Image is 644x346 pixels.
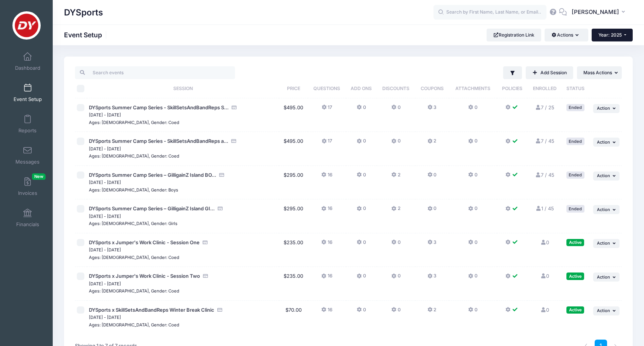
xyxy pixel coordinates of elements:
td: $295.00 [279,166,308,200]
small: Ages: [DEMOGRAPHIC_DATA], Gender: Coed [89,255,179,260]
h1: DYSports [64,4,103,21]
a: InvoicesNew [10,173,46,200]
small: [DATE] - [DATE] [89,315,121,320]
button: 0 [468,205,477,216]
button: 2 [391,205,400,216]
button: [PERSON_NAME] [567,4,633,21]
small: [DATE] - [DATE] [89,146,121,152]
td: $295.00 [279,199,308,233]
small: [DATE] - [DATE] [89,180,121,185]
img: DYSports [12,11,41,40]
span: Questions [313,86,340,91]
td: $70.00 [279,301,308,334]
i: Accepting Credit Card Payments [217,206,223,211]
small: Ages: [DEMOGRAPHIC_DATA], Gender: Boys [89,187,178,193]
i: Accepting Credit Card Payments [219,173,225,178]
button: 0 [357,205,366,216]
a: Registration Link [487,29,541,41]
span: Action [597,240,610,246]
button: 0 [357,273,366,283]
a: Financials [10,205,46,231]
span: Year: 2025 [598,32,622,38]
button: Action [593,306,620,315]
th: Coupons [415,79,449,98]
small: [DATE] - [DATE] [89,214,121,219]
span: Action [597,207,610,212]
h1: Event Setup [64,31,108,39]
span: Action [597,106,610,111]
small: [DATE] - [DATE] [89,112,121,118]
button: Year: 2025 [592,29,633,41]
button: 0 [427,205,436,216]
div: Active [566,306,584,314]
span: Coupons [421,86,444,91]
a: Messages [10,142,46,168]
span: Action [597,308,610,313]
td: $495.00 [279,98,308,132]
button: 16 [321,306,332,317]
td: $495.00 [279,132,308,166]
small: [DATE] - [DATE] [89,247,121,253]
div: Active [566,273,584,280]
span: Policies [502,86,522,91]
span: New [32,173,46,180]
span: DYSports Summer Camp Series - SkillSetsAndBandReps S... [89,104,229,110]
a: 0 [540,307,549,313]
button: 0 [391,306,400,317]
div: Ended [566,171,584,179]
button: Action [593,273,620,282]
button: 3 [427,239,436,250]
button: 3 [427,273,436,283]
a: Event Setup [10,80,46,106]
button: 0 [427,171,436,182]
button: 17 [322,138,332,149]
button: 0 [391,138,400,149]
i: Accepting Credit Card Payments [231,105,237,110]
button: 0 [357,138,366,149]
span: Financials [16,221,39,228]
span: DYSports Summer Camp Series – GilligainZ Island GI... [89,205,215,211]
a: 0 [540,273,549,279]
a: 0 [540,239,549,245]
small: Ages: [DEMOGRAPHIC_DATA], Gender: Coed [89,288,179,294]
span: DYSports Summer Camp Series – GilligainZ Island BO... [89,172,216,178]
th: Status [562,79,589,98]
input: Search by First Name, Last Name, or Email... [433,5,546,20]
button: 0 [391,104,400,115]
span: Mass Actions [583,70,612,75]
span: Reports [18,127,37,134]
button: Actions [545,29,588,41]
button: Action [593,138,620,147]
th: Questions [308,79,346,98]
button: Action [593,239,620,248]
button: 0 [468,138,477,149]
button: 0 [391,239,400,250]
th: Attachments [449,79,497,98]
i: Accepting Credit Card Payments [231,139,237,144]
small: Ages: [DEMOGRAPHIC_DATA], Gender: Girls [89,221,177,226]
span: Action [597,139,610,145]
a: Add Session [526,66,573,79]
span: Invoices [18,190,37,196]
th: Enrolled [527,79,562,98]
td: $235.00 [279,233,308,267]
a: 7 / 45 [535,172,554,178]
button: 2 [391,171,400,182]
button: Action [593,104,620,113]
th: Session [87,79,279,98]
button: 0 [468,273,477,283]
span: Event Setup [14,96,42,103]
button: 0 [468,104,477,115]
span: Add Ons [351,86,372,91]
button: 17 [322,104,332,115]
a: Dashboard [10,48,46,75]
span: Messages [15,159,40,165]
button: 0 [468,306,477,317]
button: 0 [357,306,366,317]
th: Price [279,79,308,98]
a: 1 / 45 [535,205,554,211]
span: DYSports x Jumper's Work Clinic - Session One [89,239,200,245]
button: 16 [321,273,332,283]
button: 0 [391,273,400,283]
button: 2 [427,306,436,317]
